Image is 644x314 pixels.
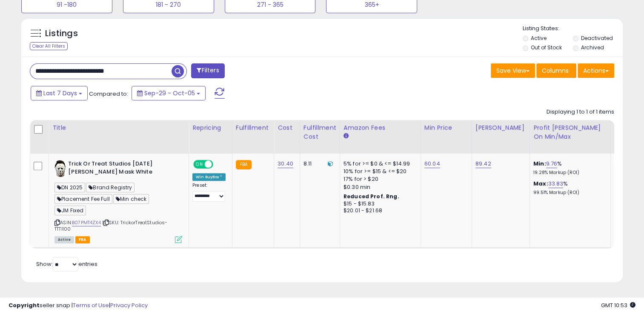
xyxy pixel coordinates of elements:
[547,108,614,116] div: Displaying 1 to 1 of 1 items
[43,89,77,97] span: Last 7 Days
[54,194,112,204] span: Placement Fee Full
[530,120,610,154] th: The percentage added to the cost of goods (COGS) that forms the calculator for Min & Max prices.
[278,160,293,168] a: 30.40
[424,123,468,132] div: Min Price
[614,160,641,168] div: 68
[192,123,229,132] div: Repricing
[343,168,414,175] div: 10% for >= $15 & <= $20
[191,63,224,78] button: Filters
[533,160,604,176] div: %
[110,301,148,309] a: Privacy Policy
[343,183,414,191] div: $0.30 min
[54,160,182,242] div: ASIN:
[54,219,168,232] span: | SKU: TrickorTreatStudios-TTTI100
[54,206,86,215] span: JM Fixed
[113,194,149,204] span: Min check
[533,160,546,168] b: Min:
[533,190,604,196] p: 99.51% Markup (ROI)
[581,44,604,51] label: Archived
[9,301,40,309] strong: Copyright
[343,123,417,132] div: Amazon Fees
[144,89,195,97] span: Sep-29 - Oct-05
[533,123,607,141] div: Profit [PERSON_NAME] on Min/Max
[581,34,613,42] label: Deactivated
[86,183,135,192] span: Brand Registry
[475,123,526,132] div: [PERSON_NAME]
[72,219,101,226] a: B07PMT4ZX4
[546,160,558,168] a: 9.76
[533,170,604,176] p: 19.28% Markup (ROI)
[75,236,90,243] span: FBA
[192,183,226,202] div: Preset:
[132,86,206,100] button: Sep-29 - Oct-05
[343,193,399,200] b: Reduced Prof. Rng.
[343,207,414,214] div: $20.01 - $21.68
[68,160,172,178] b: Trick Or Treat Studios [DATE] [PERSON_NAME] Mask White
[192,173,226,181] div: Win BuyBox *
[36,260,97,268] span: Show: entries
[9,302,148,310] div: seller snap | |
[343,132,349,140] small: Amazon Fees.
[303,160,333,168] div: 8.11
[424,160,440,168] a: 60.04
[601,301,635,309] span: 2025-10-13 10:53 GMT
[475,160,491,168] a: 89.42
[343,175,414,183] div: 17% for > $20
[278,123,296,132] div: Cost
[343,160,414,168] div: 5% for >= $0 & <= $14.99
[303,123,336,141] div: Fulfillment Cost
[52,123,185,132] div: Title
[212,161,226,168] span: OFF
[73,301,109,309] a: Terms of Use
[54,160,66,177] img: 41kK9M8P4KL._SL40_.jpg
[531,34,547,42] label: Active
[542,66,569,75] span: Columns
[614,123,644,141] div: Fulfillable Quantity
[491,63,535,78] button: Save View
[54,183,85,192] span: DN 2025
[523,25,623,33] p: Listing States:
[54,236,74,243] span: All listings currently available for purchase on Amazon
[533,180,548,188] b: Max:
[578,63,614,78] button: Actions
[45,28,78,40] h5: Listings
[531,44,562,51] label: Out of Stock
[536,63,576,78] button: Columns
[30,42,68,50] div: Clear All Filters
[343,200,414,208] div: $15 - $15.83
[89,90,128,98] span: Compared to:
[31,86,88,100] button: Last 7 Days
[236,160,252,169] small: FBA
[236,123,270,132] div: Fulfillment
[548,180,564,188] a: 33.83
[194,161,205,168] span: ON
[533,180,604,196] div: %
